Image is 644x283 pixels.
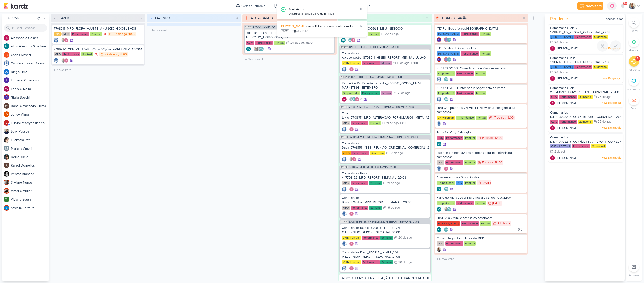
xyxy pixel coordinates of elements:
div: Mensal [380,61,392,65]
div: Criador(a): Caroline Traven De Andrade [437,77,441,82]
img: Renata Brandão [256,47,261,51]
div: [PERSON_NAME] [550,65,574,69]
img: Iara Santos [61,38,66,43]
div: Performance [456,91,474,95]
div: A l i n e G i m e n e z G r a c i a n o [11,44,49,49]
div: Criar texto_7708151_MPD_ALTERAÇÃO_FORMULÁRIOS_META_ADS [342,111,429,120]
div: Colaboradores: Aline Gimenez Graciano [443,187,449,191]
div: VN Millenium [342,61,361,65]
div: Colaboradores: Giulia Boschi, Aline Gimenez Graciano [443,37,451,42]
div: Novo Kard [586,4,602,9]
div: Pontual [475,71,486,76]
div: Aline Gimenez Graciano [444,97,449,102]
div: Colaboradores: Iara Santos, Alessandra Gomes [348,157,357,162]
div: 22 de ago [113,33,127,36]
img: Iara Santos [349,157,354,162]
div: Criador(a): Alessandra Gomes [342,97,347,102]
div: Performance [559,95,577,99]
div: Funil Compradores VN MILLENNIUM para inteligência da campanha [437,106,525,114]
div: Colaboradores: Iara Santos, Alessandra Gomes [60,58,69,63]
img: kardz.app [4,3,28,9]
div: Criador(a): Caroline Traven De Andrade [437,121,441,126]
img: Giulia Boschi [4,94,9,100]
div: Performance [574,35,592,39]
div: j u l i a . l o u r e s @ y e e s i n c . c o m . b r [11,120,49,125]
span: o(a) adicionou como colaborador [306,24,354,28]
span: 8708011_HINES_REPORT_MENSAL_JULHO [349,46,399,48]
div: Criador(a): Caroline Traven De Andrade [437,97,441,102]
img: Alessandra Gomes [349,187,354,192]
span: [PERSON_NAME] [557,76,578,81]
div: Reunião - Cury & Google [437,130,525,135]
img: Caroline Traven De Andrade [437,77,441,82]
div: Grupo Godoi [437,91,455,95]
img: Mariana Amorim [4,146,9,151]
div: [GRUPO GODOI] Infos sobre pagamento de verba [437,86,525,90]
div: Prioridade Alta [94,52,99,57]
span: [PERSON_NAME] [281,24,305,28]
div: Criador(a): Aline Gimenez Graciano [437,142,441,146]
div: Performance [572,144,590,148]
div: 29 de ago [290,41,304,44]
div: Colaboradores: Mariana Amorim, Aline Gimenez Graciano, Alessandra Gomes, Viviane Sousa [348,97,362,102]
div: 26 de ago [554,71,568,74]
div: 25 de ago [598,95,611,99]
span: 7708151_MPD_ALTERAÇÃO_FORMULÁRIOS_META_ADS [349,106,414,108]
img: Giulia Boschi [437,57,441,62]
div: Criador(a): Caroline Traven De Andrade [437,166,441,171]
div: Grupo Godoi [342,91,360,95]
div: [TD] Perfil de clientes Alto da Lapa [437,26,525,31]
div: VN Millenium [437,116,455,120]
img: Victoria Muller [4,188,9,194]
img: Levy Pessoa [4,129,9,134]
div: , 18:00 [505,116,514,119]
img: Alessandra Gomes [64,38,69,43]
span: [PERSON_NAME] [557,156,578,160]
p: AG [260,48,263,50]
img: Alessandra Gomes [550,125,555,130]
div: Colaboradores: Alessandra Gomes [348,187,354,192]
img: Mariana Amorim [349,97,354,102]
div: Performance [461,51,479,56]
div: Pontual [475,91,486,95]
div: Comentários Dash_6708151_YEES_REUNIÃO_QUINZENAL_COMERCIAL_20.08 [342,141,429,150]
div: 3107041_CURY_DECORADOS_E_ESTUDO DE MERCADO_HOMOLOGAÇÃO [246,31,333,39]
p: DL [5,71,8,73]
div: Isabella Machado Guimarães [4,103,9,109]
div: Cury [550,120,558,124]
img: Alessandra Gomes [4,35,9,41]
p: AG [5,45,8,48]
div: Quinzenal [370,151,385,155]
div: R e n a t a B r a n d ã o [11,172,49,176]
p: AG [353,98,356,101]
div: Colaboradores: Alessandra Gomes [348,67,354,72]
div: , 12:00 [494,137,502,140]
div: , 18:00 [494,161,502,164]
div: CURY | BETINA [550,144,571,148]
div: Colaboradores: Iara Santos, Alessandra Gomes [60,38,69,43]
div: Aceitar Todos [606,17,623,21]
div: Colaboradores: Aline Gimenez Graciano, Alessandra Gomes [347,38,356,43]
img: Renata Brandão [4,171,9,177]
img: Giulia Boschi [444,37,449,42]
img: Caroline Traven De Andrade [437,121,441,126]
div: Criador(a): Caroline Traven De Andrade [342,157,347,162]
div: MPD [342,181,350,185]
div: J o n e y V i a n a [11,112,49,117]
div: Semanal [369,181,382,185]
div: 7708211_MPD_FLORÁ_AJUSTE_ANÚNCIO_GOOGLE ADS [54,26,142,31]
div: 0 [234,16,240,21]
span: CT1406 [340,136,348,138]
div: 21 de ago [398,92,410,95]
div: Acessos ao site - Grupo Godoi [437,175,525,180]
div: Joney Viana [4,111,9,117]
span: Comentários Dash_ 1708212_TD_REPORT_QUINZENAL_27.08 [550,56,610,64]
div: Quinzenal [593,65,608,69]
span: Comentários Raio-x_3708212_CURY_REPORT_QUINZENAL_26.08 [550,86,619,94]
div: julia.loures@yeesinc.com.br [4,120,9,126]
span: Pendente [550,16,568,22]
div: Pontual [464,136,476,140]
div: Aline Gimenez Graciano [348,38,353,43]
span: 9+ [624,2,627,5]
div: Pontual [81,52,93,56]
